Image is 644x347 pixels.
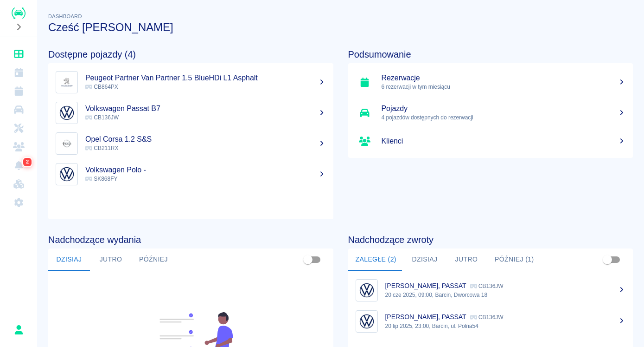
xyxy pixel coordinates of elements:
a: Ustawienia [4,193,33,212]
a: ImageOpel Corsa 1.2 S&S CB211RX [48,128,333,159]
p: [PERSON_NAME], PASSAT [385,313,466,321]
h5: Rezerwacje [382,73,626,83]
a: Klienci [4,137,33,156]
a: Rezerwacje6 rezerwacji w tym miesiącu [348,67,633,98]
h5: Pojazdy [382,104,626,113]
button: Później [132,249,175,271]
button: Dzisiaj [404,249,446,271]
p: 20 cze 2025, 09:00, Barcin, Dworcowa 18 [385,291,626,299]
p: [PERSON_NAME], PASSAT [385,282,466,289]
span: Pokaż przypisane tylko do mnie [599,251,616,268]
a: Powiadomienia [4,156,33,175]
h5: Volkswagen Passat B7 [85,104,326,113]
img: Renthelp [12,7,26,19]
button: Rozwiń nawigację [12,21,26,33]
span: CB864PX [85,84,118,90]
button: Dzisiaj [48,249,90,271]
h5: Peugeot Partner Van Partner 1.5 BlueHDi L1 Asphalt [85,73,326,83]
img: Image [58,104,76,122]
a: Serwisy [4,119,33,137]
h5: Volkswagen Polo - [85,165,326,175]
span: 2 [24,157,31,167]
img: Image [58,73,76,91]
h4: Dostępne pojazdy (4) [48,49,333,60]
h4: Podsumowanie [348,49,633,60]
h5: Opel Corsa 1.2 S&S [85,135,326,144]
span: Pokaż przypisane tylko do mnie [299,251,317,268]
a: ImageVolkswagen Polo - SK868FY [48,159,333,190]
p: 20 lip 2025, 23:00, Barcin, ul. Polna54 [385,322,626,330]
p: CB136JW [470,314,504,321]
a: Kalendarz [4,63,33,82]
p: 4 pojazdów dostępnych do rezerwacji [382,113,626,122]
button: Krzysztof Przybyła [9,320,28,340]
a: Dashboard [4,45,33,63]
button: Jutro [446,249,487,271]
a: ImageVolkswagen Passat B7 CB136JW [48,98,333,128]
a: Klienci [348,128,633,154]
p: CB136JW [470,283,504,289]
p: 6 rezerwacji w tym miesiącu [382,83,626,91]
a: ImagePeugeot Partner Van Partner 1.5 BlueHDi L1 Asphalt CB864PX [48,67,333,98]
h5: Klienci [382,137,626,146]
h3: Cześć [PERSON_NAME] [48,21,633,34]
button: Później (1) [487,249,542,271]
a: Image[PERSON_NAME], PASSAT CB136JW20 lip 2025, 23:00, Barcin, ul. Polna54 [348,306,633,337]
h4: Nadchodzące wydania [48,234,333,245]
span: SK868FY [85,176,117,182]
img: Image [358,282,376,299]
a: Flota [4,100,33,119]
a: Pojazdy4 pojazdów dostępnych do rezerwacji [348,98,633,128]
img: Image [358,313,376,330]
img: Image [58,165,76,183]
img: Image [58,135,76,152]
span: CB136JW [85,114,119,121]
button: Jutro [90,249,132,271]
h4: Nadchodzące zwroty [348,234,633,245]
button: Zaległe (2) [348,249,404,271]
a: Rezerwacje [4,82,33,100]
a: Image[PERSON_NAME], PASSAT CB136JW20 cze 2025, 09:00, Barcin, Dworcowa 18 [348,275,633,306]
a: Widget WWW [4,175,33,193]
span: CB211RX [85,145,118,151]
span: Dashboard [48,13,82,19]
